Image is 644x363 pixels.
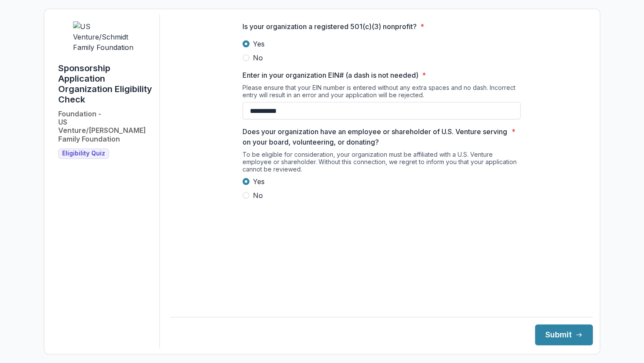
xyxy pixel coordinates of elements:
[242,151,521,176] div: To be eligible for consideration, your organization must be affiliated with a U.S. Venture employ...
[242,21,417,32] p: Is your organization a registered 501(c)(3) nonprofit?
[73,21,138,53] img: US Venture/Schmidt Family Foundation
[253,39,265,49] span: Yes
[253,176,265,187] span: Yes
[242,126,508,147] p: Does your organization have an employee or shareholder of U.S. Venture serving on your board, vol...
[62,150,105,157] span: Eligibility Quiz
[58,110,153,143] h2: Foundation - US Venture/[PERSON_NAME] Family Foundation
[242,70,418,80] p: Enter in your organization EIN# (a dash is not needed)
[535,324,593,345] button: Submit
[58,63,153,105] h1: Sponsorship Application Organization Eligibility Check
[253,190,263,201] span: No
[253,53,263,63] span: No
[242,84,521,102] div: Please ensure that your EIN number is entered without any extra spaces and no dash. Incorrect ent...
